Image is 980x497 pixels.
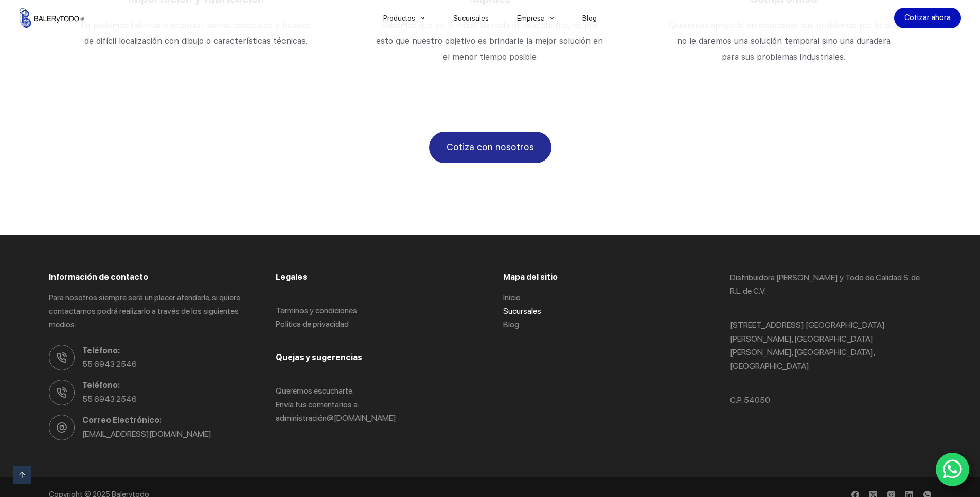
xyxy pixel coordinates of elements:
[49,271,250,283] h3: Información de contacto
[730,394,931,407] p: C.P. 54050
[730,271,931,298] p: Distribuidora [PERSON_NAME] y Todo de Calidad S. de R.L. de C.V.
[730,318,931,373] p: [STREET_ADDRESS] [GEOGRAPHIC_DATA][PERSON_NAME], [GEOGRAPHIC_DATA][PERSON_NAME], [GEOGRAPHIC_DATA...
[276,306,357,315] a: Terminos y condiciones
[82,379,250,392] span: Teléfono:
[276,272,307,282] span: Legales
[376,21,605,62] span: Sabemos que en la industria cada minuto cuenta, es por esto que nuestro objetivo es brindarle la ...
[82,394,137,404] a: 55 6943 2546
[20,8,84,28] img: Balerytodo
[447,140,534,155] span: Cotiza con nosotros
[276,384,477,425] p: Queremos escucharte. Envía tus comentarios a: administració n@[DOMAIN_NAME]
[894,8,961,28] a: Cotizar ahora
[82,429,211,439] a: [EMAIL_ADDRESS][DOMAIN_NAME]
[503,293,521,303] a: Inicio
[82,359,137,369] a: 55 6943 2546
[82,414,250,427] span: Correo Electrónico:
[13,466,31,484] a: Ir arriba
[503,306,541,316] a: Sucursales
[82,344,250,358] span: Teléfono:
[503,319,519,329] a: Blog
[49,291,250,332] p: Para nosotros siempre será un placer atenderle, si quiere contactarnos podrá realizarlo a través ...
[429,132,551,163] a: Cotiza con nosotros
[503,271,704,283] h3: Mapa del sitio
[276,319,349,329] a: Politica de privacidad
[936,453,970,487] a: WhatsApp
[669,21,901,62] span: Queremos apoyarle en solucionar sus problemas por lo que no le daremos una solución temporal sino...
[276,352,362,362] span: Quejas y sugerencias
